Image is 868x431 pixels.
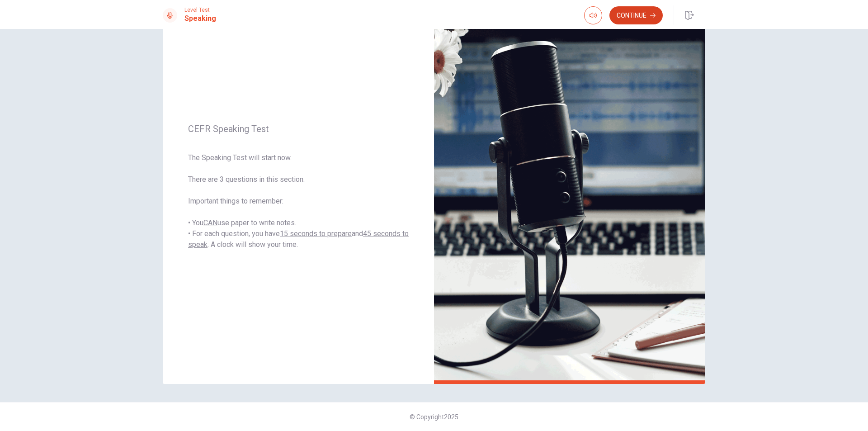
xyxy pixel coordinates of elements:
[280,229,352,238] u: 15 seconds to prepare
[184,13,216,24] h1: Speaking
[188,152,409,250] span: The Speaking Test will start now. There are 3 questions in this section. Important things to reme...
[188,123,409,134] span: CEFR Speaking Test
[410,413,458,421] span: © Copyright 2025
[184,7,216,13] span: Level Test
[609,6,663,24] button: Continue
[203,218,217,227] u: CAN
